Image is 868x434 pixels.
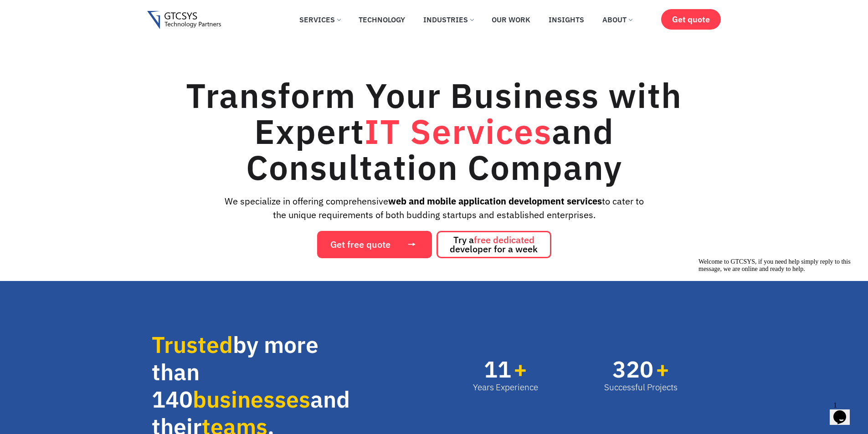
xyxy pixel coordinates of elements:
[147,77,721,185] h1: Transform Your Business with Expert and Consultation Company
[661,9,721,30] a: Get quote
[474,234,534,246] span: free dedicated
[473,381,538,394] div: Years Experience
[147,194,721,222] div: We specialize in offering comprehensive to cater to the unique requirements of both budding start...
[830,398,859,425] iframe: chat widget
[604,381,678,394] div: Successful Projects
[152,330,233,359] span: Trusted
[365,109,552,153] span: IT Services
[147,11,221,30] img: Gtcsys logo
[672,15,710,24] span: Get quote
[612,358,653,381] span: 320
[596,10,639,30] a: About
[330,240,390,249] span: Get free quote
[388,195,602,207] strong: web and mobile application development services
[352,10,412,30] a: Technology
[450,235,538,254] span: Try a developer for a week
[484,358,511,381] span: 11
[193,384,310,414] span: businesses
[485,10,537,30] a: Our Work
[416,10,480,30] a: Industries
[514,358,538,381] span: +
[656,358,678,381] span: +
[4,4,168,18] div: Welcome to GTCSYS, if you need help simply reply to this message, we are online and ready to help.
[293,10,347,30] a: Services
[695,255,859,393] iframe: chat widget
[317,231,432,258] a: Get free quote
[437,231,551,258] a: Try afree dedicated developer for a week
[4,4,156,18] span: Welcome to GTCSYS, if you need help simply reply to this message, we are online and ready to help.
[542,10,591,30] a: Insights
